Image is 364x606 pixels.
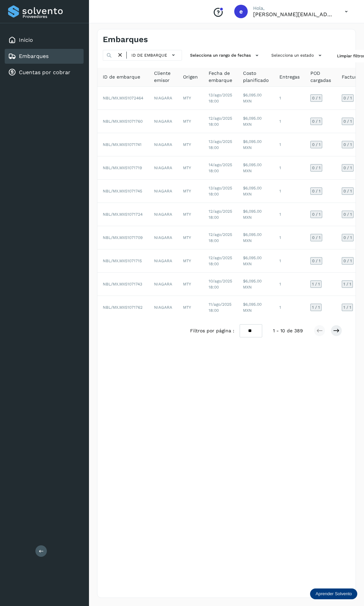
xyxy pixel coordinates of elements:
[343,189,352,193] span: 0 / 1
[5,33,84,48] div: Inicio
[131,52,167,58] span: ID de embarque
[312,212,321,216] span: 0 / 1
[343,166,352,170] span: 0 / 1
[343,96,352,100] span: 0 / 1
[312,189,321,193] span: 0 / 1
[178,133,203,156] td: MTY
[274,156,305,180] td: 1
[274,296,305,319] td: 1
[19,37,33,43] a: Inicio
[178,156,203,180] td: MTY
[149,110,178,133] td: NIAGARA
[149,226,178,249] td: NIAGARA
[149,273,178,296] td: NIAGARA
[19,53,49,59] a: Embarques
[209,139,232,150] span: 13/ago/2025 18:00
[343,119,352,123] span: 0 / 1
[279,73,300,81] span: Entregas
[149,203,178,226] td: NIAGARA
[190,327,234,334] span: Filtros por página :
[238,273,274,296] td: $6,095.00 MXN
[209,279,232,290] span: 10/ago/2025 18:00
[103,96,143,100] span: NBL/MX.MX51072464
[103,235,143,240] span: NBL/MX.MX51071709
[183,73,198,81] span: Origen
[274,249,305,273] td: 1
[178,249,203,273] td: MTY
[149,87,178,110] td: NIAGARA
[269,50,326,61] button: Selecciona un estado
[178,226,203,249] td: MTY
[310,70,331,84] span: POD cargadas
[343,305,351,309] span: 1 / 1
[274,133,305,156] td: 1
[312,305,320,309] span: 1 / 1
[103,165,142,170] span: NBL/MX.MX51071719
[209,93,232,103] span: 13/ago/2025 18:00
[103,282,142,286] span: NBL/MX.MX51071743
[178,180,203,203] td: MTY
[209,162,232,173] span: 14/ago/2025 18:00
[343,282,351,286] span: 1 / 1
[5,49,84,64] div: Embarques
[274,273,305,296] td: 1
[103,142,142,147] span: NBL/MX.MX51071741
[253,11,334,18] p: ernesto+temporal@solvento.mx
[209,255,232,266] span: 12/ago/2025 18:00
[238,87,274,110] td: $6,095.00 MXN
[312,259,321,263] span: 0 / 1
[238,249,274,273] td: $6,095.00 MXN
[312,96,321,100] span: 0 / 1
[209,209,232,220] span: 12/ago/2025 18:00
[342,73,360,81] span: Factura
[238,180,274,203] td: $6,095.00 MXN
[312,143,321,147] span: 0 / 1
[274,226,305,249] td: 1
[343,143,352,147] span: 0 / 1
[23,14,81,19] p: Proveedores
[312,236,321,240] span: 0 / 1
[274,203,305,226] td: 1
[149,133,178,156] td: NIAGARA
[238,110,274,133] td: $6,095.00 MXN
[178,296,203,319] td: MTY
[149,249,178,273] td: NIAGARA
[19,69,70,75] a: Cuentas por cobrar
[178,87,203,110] td: MTY
[315,591,352,597] p: Aprender Solvento
[238,296,274,319] td: $6,095.00 MXN
[312,119,321,123] span: 0 / 1
[209,116,232,127] span: 12/ago/2025 18:00
[103,305,143,310] span: NBL/MX.MX51071762
[209,70,232,84] span: Fecha de embarque
[238,226,274,249] td: $6,095.00 MXN
[178,203,203,226] td: MTY
[103,259,142,263] span: NBL/MX.MX51071715
[209,302,232,313] span: 11/ago/2025 18:00
[343,236,352,240] span: 0 / 1
[149,156,178,180] td: NIAGARA
[343,212,352,216] span: 0 / 1
[274,110,305,133] td: 1
[238,203,274,226] td: $6,095.00 MXN
[312,282,320,286] span: 1 / 1
[209,232,232,243] span: 12/ago/2025 18:00
[209,186,232,196] span: 13/ago/2025 18:00
[274,87,305,110] td: 1
[238,133,274,156] td: $6,095.00 MXN
[343,259,352,263] span: 0 / 1
[273,327,303,334] span: 1 - 10 de 389
[149,180,178,203] td: NIAGARA
[103,119,143,124] span: NBL/MX.MX51071760
[178,110,203,133] td: MTY
[103,35,148,44] h4: Embarques
[253,5,334,11] p: Hola,
[129,50,179,60] button: ID de embarque
[154,70,172,84] span: Cliente emisor
[238,156,274,180] td: $6,095.00 MXN
[103,189,142,193] span: NBL/MX.MX51071745
[312,166,321,170] span: 0 / 1
[187,50,263,61] button: Selecciona un rango de fechas
[310,588,357,599] div: Aprender Solvento
[178,273,203,296] td: MTY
